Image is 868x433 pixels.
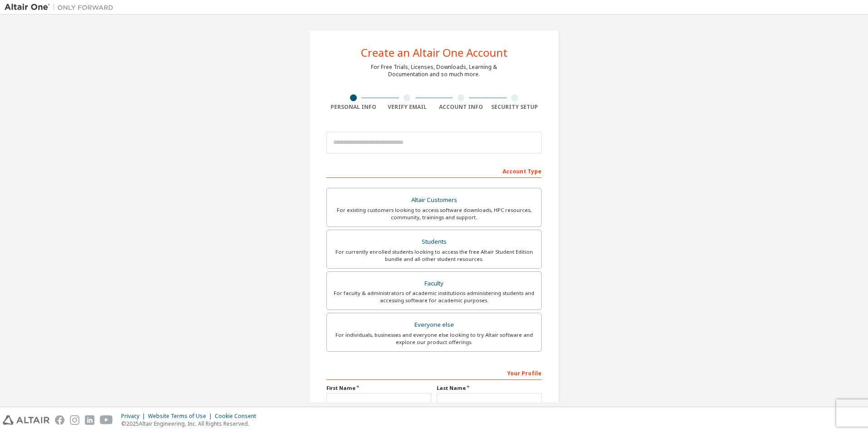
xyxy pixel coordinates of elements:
p: © 2025 Altair Engineering, Inc. All Rights Reserved. [121,420,261,428]
div: Students [332,236,536,248]
img: altair_logo.svg [3,415,49,425]
div: Altair Customers [332,194,536,207]
img: instagram.svg [70,415,79,425]
div: Verify Email [380,103,434,111]
div: Everyone else [332,319,536,331]
div: Account Info [434,103,488,111]
div: For faculty & administrators of academic institutions administering students and accessing softwa... [332,290,536,304]
div: Account Type [326,163,542,178]
img: Altair One [5,3,118,12]
label: First Name [326,384,431,392]
div: Create an Altair One Account [361,47,508,58]
div: Security Setup [488,103,542,111]
div: Personal Info [326,103,380,111]
div: For individuals, businesses and everyone else looking to try Altair software and explore our prod... [332,331,536,346]
div: Faculty [332,277,536,290]
div: Privacy [121,413,148,420]
div: For Free Trials, Licenses, Downloads, Learning & Documentation and so much more. [371,64,497,78]
div: Cookie Consent [215,413,261,420]
label: Last Name [437,384,542,392]
div: Website Terms of Use [148,413,215,420]
div: Your Profile [326,365,542,380]
img: youtube.svg [100,415,113,425]
div: For currently enrolled students looking to access the free Altair Student Edition bundle and all ... [332,248,536,263]
img: linkedin.svg [85,415,94,425]
div: For existing customers looking to access software downloads, HPC resources, community, trainings ... [332,207,536,221]
img: facebook.svg [55,415,64,425]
